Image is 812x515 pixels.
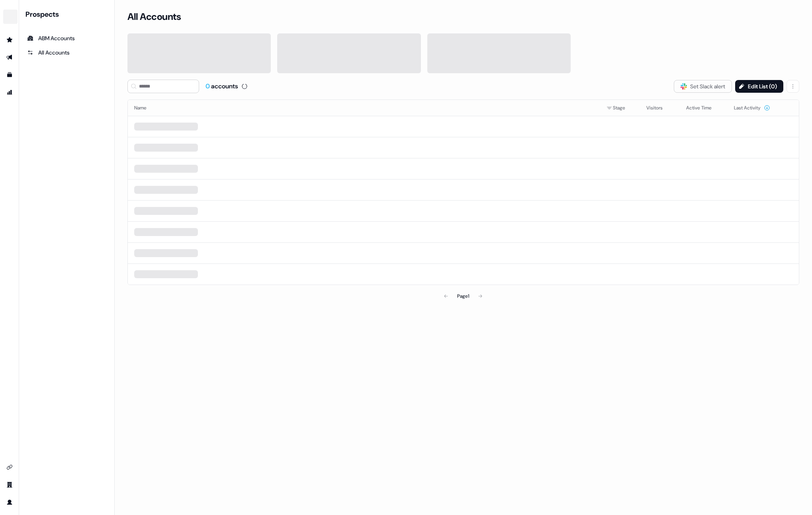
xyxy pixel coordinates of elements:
h3: All Accounts [127,11,181,23]
a: ABM Accounts [22,32,111,45]
a: Go to profile [3,496,16,509]
span: 0 [205,82,211,90]
a: Go to team [3,478,16,491]
a: Go to integrations [3,461,16,474]
button: Visitors [646,101,672,115]
div: accounts [205,82,238,91]
a: Go to templates [3,68,16,81]
a: Go to outbound experience [3,51,16,64]
div: All Accounts [27,49,106,57]
button: Active Time [686,101,721,115]
button: Last Activity [734,101,770,115]
button: Set Slack alert [674,80,732,93]
div: Stage [607,104,634,112]
th: Name [128,100,600,116]
a: Go to prospects [3,33,16,46]
div: ABM Accounts [27,34,106,42]
div: Page 1 [457,292,469,300]
a: All accounts [22,46,111,59]
div: Prospects [25,10,111,19]
button: Edit List (0) [735,80,783,93]
a: Go to attribution [3,86,16,99]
